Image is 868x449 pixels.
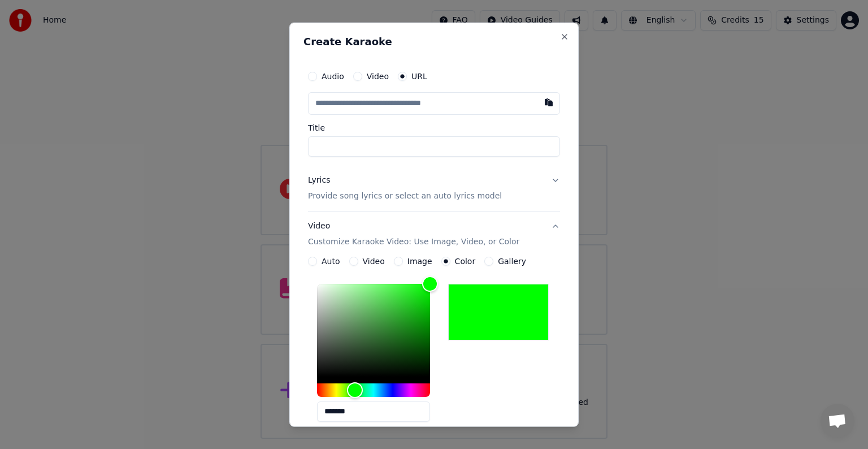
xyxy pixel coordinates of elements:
label: Video [367,72,389,80]
label: Color [455,257,476,265]
div: Color [317,284,430,377]
p: Provide song lyrics or select an auto lyrics model [308,191,502,202]
label: Image [407,257,432,265]
div: Video [308,221,519,248]
label: Audio [322,72,344,80]
div: Lyrics [308,175,330,186]
label: Title [308,124,560,132]
label: URL [411,72,427,80]
label: Video [363,257,385,265]
div: Hue [317,383,430,397]
h2: Create Karaoke [303,37,565,47]
label: Auto [322,257,340,265]
button: VideoCustomize Karaoke Video: Use Image, Video, or Color [308,211,560,257]
label: Gallery [498,257,526,265]
button: LyricsProvide song lyrics or select an auto lyrics model [308,166,560,211]
p: Customize Karaoke Video: Use Image, Video, or Color [308,236,519,248]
